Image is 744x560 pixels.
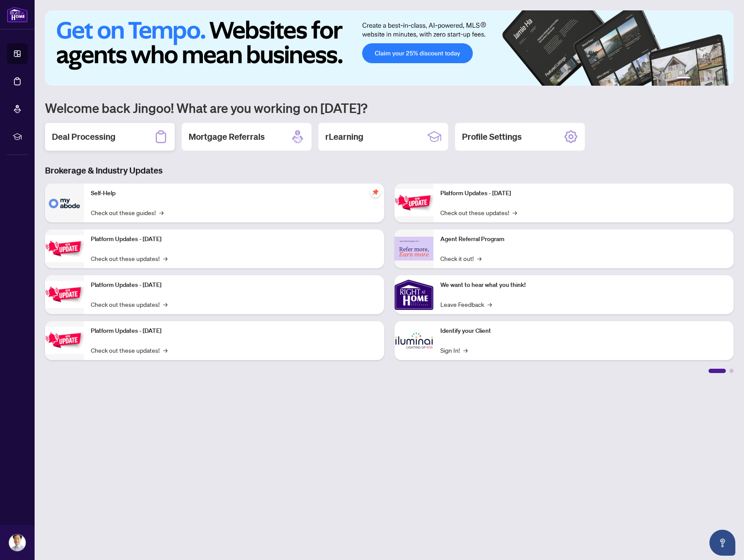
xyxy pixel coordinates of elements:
[45,164,734,177] h3: Brokerage & Industry Updates
[722,77,725,80] button: 6
[189,131,265,143] h2: Mortgage Referrals
[394,237,433,261] img: Agent Referral Program
[163,299,167,309] span: →
[9,534,26,551] img: Profile Icon
[394,275,433,314] img: We want to hear what you think!
[487,299,492,309] span: →
[477,254,481,263] span: →
[45,100,734,116] h1: Welcome back Jingoo! What are you working on [DATE]?
[91,326,377,336] p: Platform Updates - [DATE]
[163,345,167,355] span: →
[440,189,727,198] p: Platform Updates - [DATE]
[91,189,377,198] p: Self-Help
[45,235,84,262] img: Platform Updates - September 16, 2025
[708,77,711,80] button: 4
[440,345,468,355] a: Sign In!→
[91,235,377,244] p: Platform Updates - [DATE]
[45,281,84,308] img: Platform Updates - July 21, 2025
[325,131,363,143] h2: rLearning
[440,280,727,290] p: We want to hear what you think!
[462,131,522,143] h2: Profile Settings
[440,208,517,217] a: Check out these updates!→
[91,345,167,355] a: Check out these updates!→
[91,280,377,290] p: Platform Updates - [DATE]
[45,183,84,222] img: Self-Help
[163,254,167,263] span: →
[694,77,697,80] button: 2
[394,189,433,216] img: Platform Updates - June 23, 2025
[7,6,28,23] img: logo
[45,10,734,86] img: Slide 0
[440,235,727,244] p: Agent Referral Program
[45,327,84,354] img: Platform Updates - July 8, 2025
[677,77,690,80] button: 1
[513,208,517,217] span: →
[440,326,727,336] p: Identify your Client
[440,254,481,263] a: Check it out!→
[701,77,704,80] button: 3
[440,299,492,309] a: Leave Feedback→
[394,321,433,360] img: Identify your Client
[370,187,381,197] span: pushpin
[52,131,115,143] h2: Deal Processing
[91,208,164,217] a: Check out these guides!→
[159,208,164,217] span: →
[709,530,735,556] button: Open asap
[463,345,468,355] span: →
[91,299,167,309] a: Check out these updates!→
[715,77,718,80] button: 5
[91,254,167,263] a: Check out these updates!→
